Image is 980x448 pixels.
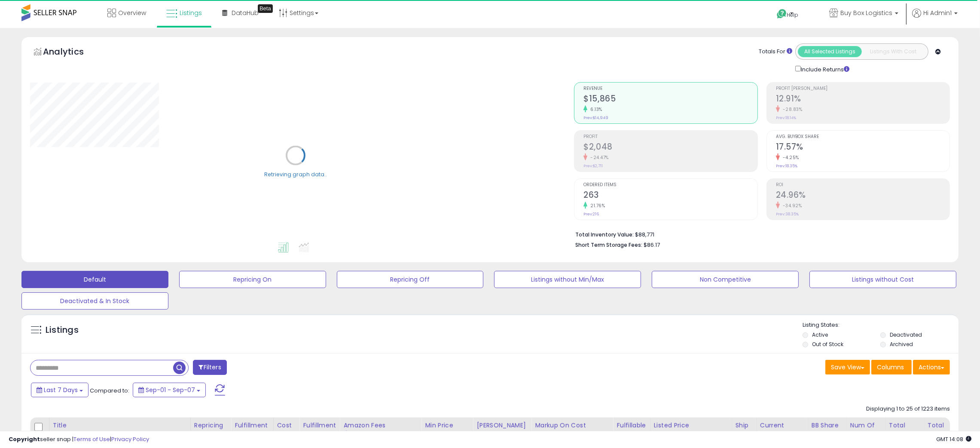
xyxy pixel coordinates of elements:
[825,360,870,374] button: Save View
[535,421,609,430] div: Markup on Cost
[583,163,603,169] small: Prev: $2,711
[575,231,634,238] b: Total Inventory Value:
[776,9,787,19] i: Get Help
[73,435,110,443] a: Terms of Use
[9,436,149,444] div: seller snap | |
[890,341,913,348] label: Archived
[425,421,469,430] div: Min Price
[118,9,146,17] span: Overview
[146,386,195,394] span: Sep-01 - Sep-07
[21,271,168,288] button: Default
[780,106,803,113] small: -28.83%
[812,341,843,348] label: Out of Stock
[923,9,952,17] span: Hi Admin1
[889,421,920,439] div: Total Rev.
[46,324,79,336] h5: Listings
[583,142,757,153] h2: $2,048
[812,331,828,338] label: Active
[787,11,799,18] span: Help
[587,154,609,161] small: -24.47%
[583,86,757,91] span: Revenue
[43,46,101,60] h5: Analytics
[133,383,206,397] button: Sep-01 - Sep-07
[776,190,949,202] h2: 24.96%
[776,94,949,105] h2: 12.91%
[840,9,892,17] span: Buy Box Logistics
[736,421,753,439] div: Ship Price
[913,360,950,374] button: Actions
[928,421,949,448] div: Total Rev. Diff.
[770,2,815,28] a: Help
[850,421,882,439] div: Num of Comp.
[877,363,904,371] span: Columns
[264,170,327,178] div: Retrieving graph data..
[44,386,78,394] span: Last 7 Days
[759,48,792,56] div: Totals For
[583,115,608,120] small: Prev: $14,949
[494,271,641,288] button: Listings without Min/Max
[235,421,269,430] div: Fulfillment
[776,135,949,139] span: Avg. Buybox Share
[587,203,605,209] small: 21.76%
[803,321,959,329] p: Listing States:
[776,86,949,91] span: Profit [PERSON_NAME]
[866,405,950,413] div: Displaying 1 to 25 of 1223 items
[21,292,168,310] button: Deactivated & In Stock
[644,241,660,249] span: $86.17
[617,421,646,439] div: Fulfillable Quantity
[798,46,862,57] button: All Selected Listings
[193,360,226,375] button: Filters
[303,421,336,439] div: Fulfillment Cost
[111,435,149,443] a: Privacy Policy
[575,229,943,239] li: $88,771
[194,421,227,430] div: Repricing
[789,64,860,74] div: Include Returns
[583,190,757,202] h2: 263
[31,383,89,397] button: Last 7 Days
[258,4,273,13] div: Tooltip anchor
[812,421,843,439] div: BB Share 24h.
[575,241,642,249] b: Short Term Storage Fees:
[337,271,484,288] button: Repricing Off
[9,435,40,443] strong: Copyright
[776,212,799,217] small: Prev: 38.35%
[587,106,602,113] small: 6.13%
[760,421,804,439] div: Current Buybox Price
[780,203,802,209] small: -34.92%
[583,94,757,105] h2: $15,865
[90,387,129,395] span: Compared to:
[936,435,971,443] span: 2025-09-15 14:08 GMT
[776,163,797,169] small: Prev: 18.35%
[780,154,799,161] small: -4.25%
[776,183,949,187] span: ROI
[776,142,949,153] h2: 17.57%
[654,421,728,430] div: Listed Price
[232,9,259,17] span: DataHub
[912,9,958,28] a: Hi Admin1
[861,46,925,57] button: Listings With Cost
[583,135,757,139] span: Profit
[476,421,528,430] div: [PERSON_NAME]
[53,421,187,430] div: Title
[890,331,922,338] label: Deactivated
[583,212,599,217] small: Prev: 216
[277,421,296,430] div: Cost
[871,360,912,374] button: Columns
[583,183,757,187] span: Ordered Items
[652,271,799,288] button: Non Competitive
[179,271,326,288] button: Repricing On
[776,115,796,120] small: Prev: 18.14%
[180,9,202,17] span: Listings
[809,271,956,288] button: Listings without Cost
[343,421,418,430] div: Amazon Fees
